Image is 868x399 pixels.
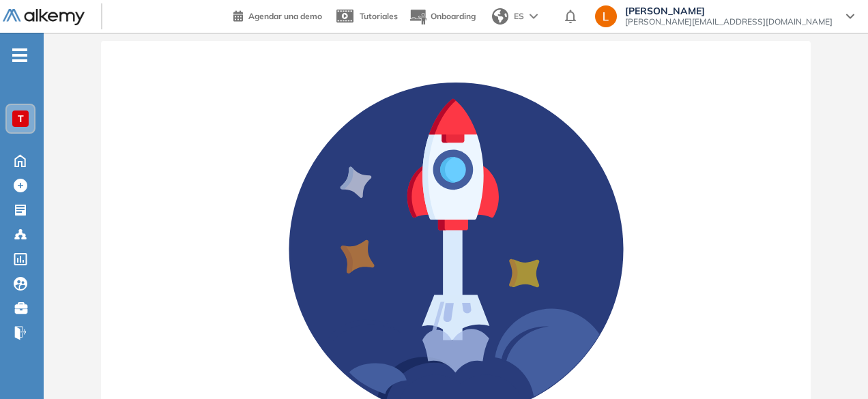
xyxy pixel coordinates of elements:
span: [PERSON_NAME][EMAIL_ADDRESS][DOMAIN_NAME] [625,16,833,27]
span: T [18,113,24,124]
img: Logo [3,9,85,26]
span: [PERSON_NAME] [625,5,833,16]
iframe: Chat Widget [800,334,868,399]
span: Onboarding [431,11,476,21]
button: Onboarding [409,2,476,31]
div: Widget de chat [800,334,868,399]
img: world [492,8,508,25]
img: arrow [530,14,538,19]
i: - [12,54,27,57]
a: Agendar una demo [233,7,322,23]
span: ES [514,10,524,23]
span: Agendar una demo [248,11,322,21]
span: Tutoriales [360,11,398,21]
